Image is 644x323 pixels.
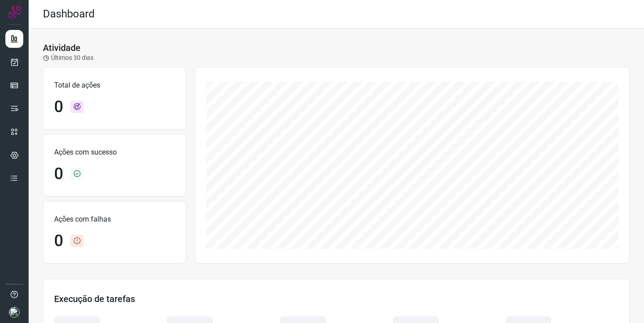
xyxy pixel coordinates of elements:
h1: 0 [54,97,63,117]
p: Ações com falhas [54,214,175,225]
h1: 0 [54,231,63,251]
img: Logo [8,5,21,19]
p: Total de ações [54,80,175,91]
p: Ações com sucesso [54,147,175,158]
h3: Execução de tarefas [54,294,619,304]
h2: Dashboard [43,8,95,21]
h1: 0 [54,164,63,184]
p: Últimos 30 dias [43,53,93,63]
h3: Atividade [43,42,80,53]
